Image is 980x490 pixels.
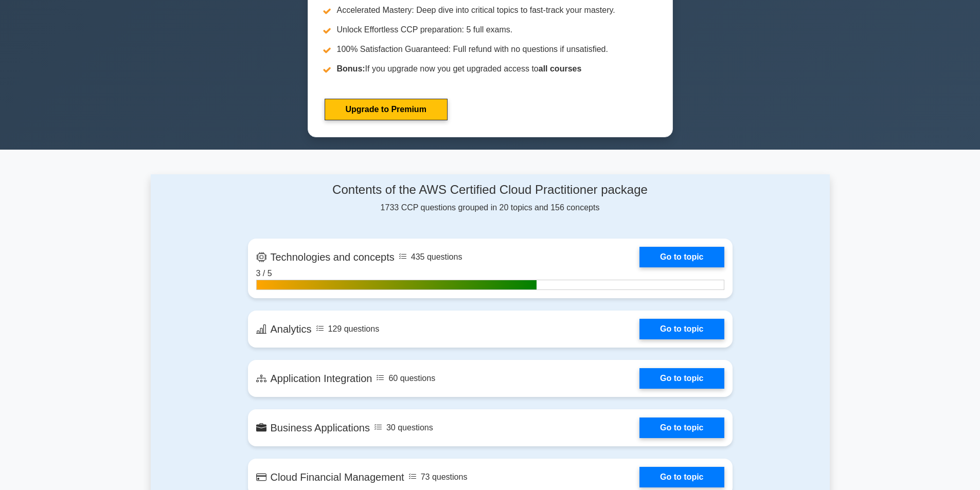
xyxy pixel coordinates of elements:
[639,368,724,389] a: Go to topic
[639,418,724,438] a: Go to topic
[325,99,448,120] a: Upgrade to Premium
[248,183,733,214] div: 1733 CCP questions grouped in 20 topics and 156 concepts
[639,247,724,267] a: Go to topic
[639,467,724,487] a: Go to topic
[248,183,733,197] h4: Contents of the AWS Certified Cloud Practitioner package
[639,319,724,339] a: Go to topic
